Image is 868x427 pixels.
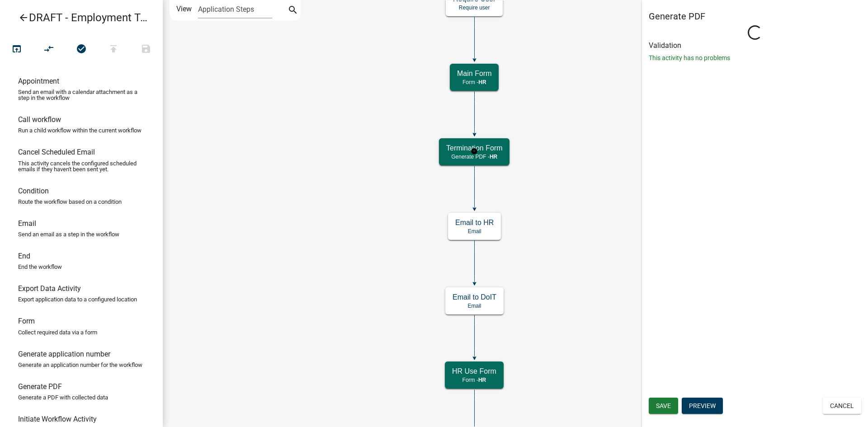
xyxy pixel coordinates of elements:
[141,43,151,56] i: save
[65,40,98,59] button: No problems
[18,231,119,237] p: Send an email as a step in the workflow
[44,43,55,56] i: compare_arrows
[649,398,678,414] button: Save
[18,350,110,358] h6: Generate application number
[18,12,29,25] i: arrow_back
[76,43,87,56] i: check_circle
[97,40,130,59] button: Publish
[18,284,81,293] h6: Export Data Activity
[457,69,491,78] h5: Main Form
[18,415,97,423] h6: Initiate Workflow Activity
[18,382,62,391] h6: Generate PDF
[18,187,49,195] h6: Condition
[18,219,36,228] h6: Email
[490,154,497,160] span: HR
[18,115,61,124] h6: Call workflow
[0,40,162,61] div: Workflow actions
[446,144,502,152] h5: Termination Form
[18,199,122,205] p: Route the workflow based on a condition
[108,43,119,56] i: publish
[18,329,97,335] p: Collect required data via a form
[452,377,496,383] p: Form -
[649,41,861,50] h6: Validation
[18,394,108,400] p: Generate a PDF with collected data
[11,43,22,56] i: open_in_browser
[18,317,35,325] h6: Form
[649,11,861,22] h5: Generate PDF
[130,40,162,59] button: Save
[453,5,495,11] p: Require user
[453,293,496,301] h5: Email to DoIT
[457,79,491,85] p: Form -
[18,264,62,270] p: End the workflow
[823,398,861,414] button: Cancel
[18,127,142,133] p: Run a child workflow within the current workflow
[682,398,723,414] button: Preview
[33,40,65,59] button: Auto Layout
[18,362,142,368] p: Generate an application number for the workflow
[18,77,59,85] h6: Appointment
[7,7,148,28] a: DRAFT - Employment Termination Form - INTERNAL
[18,296,137,302] p: Export application data to a configured location
[446,154,502,160] p: Generate PDF -
[649,53,861,63] p: This activity has no problems
[18,148,95,156] h6: Cancel Scheduled Email
[656,402,671,409] span: Save
[286,4,300,18] button: search
[478,79,486,85] span: HR
[453,303,496,309] p: Email
[18,160,145,172] p: This activity cancels the configured scheduled emails if they haven't been sent yet.
[0,40,33,59] button: Test Workflow
[455,228,494,235] p: Email
[452,367,496,375] h5: HR Use Form
[18,89,145,101] p: Send an email with a calendar attachment as a step in the workflow
[455,218,494,227] h5: Email to HR
[288,5,298,17] i: search
[18,252,30,260] h6: End
[478,377,486,383] span: HR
